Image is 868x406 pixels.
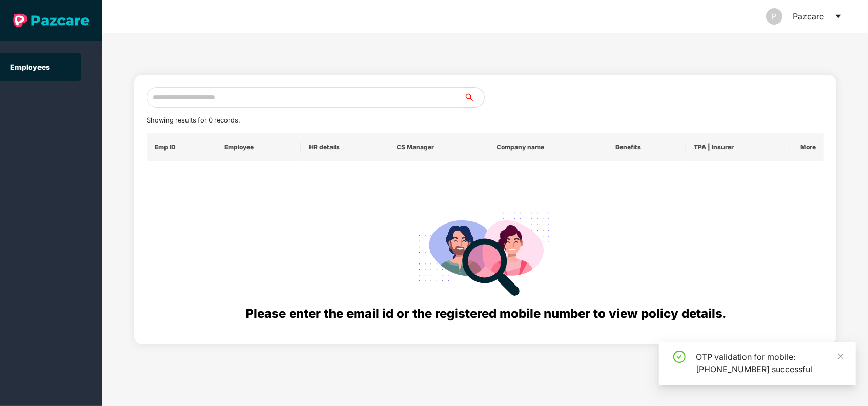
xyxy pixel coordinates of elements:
[790,133,824,161] th: More
[488,133,607,161] th: Company name
[463,93,484,101] span: search
[388,133,488,161] th: CS Manager
[696,351,843,375] div: OTP validation for mobile: [PHONE_NUMBER] successful
[686,133,790,161] th: TPA | Insurer
[772,8,777,25] span: P
[10,63,50,71] a: Employees
[147,133,216,161] th: Emp ID
[245,306,726,321] span: Please enter the email id or the registered mobile number to view policy details.
[147,116,240,124] span: Showing results for 0 records.
[216,133,301,161] th: Employee
[834,12,842,21] span: caret-down
[463,87,485,108] button: search
[411,200,559,304] img: svg+xml;base64,PHN2ZyB4bWxucz0iaHR0cDovL3d3dy53My5vcmcvMjAwMC9zdmciIHdpZHRoPSIyODgiIGhlaWdodD0iMj...
[301,133,388,161] th: HR details
[837,353,844,360] span: close
[607,133,685,161] th: Benefits
[673,351,686,363] span: check-circle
